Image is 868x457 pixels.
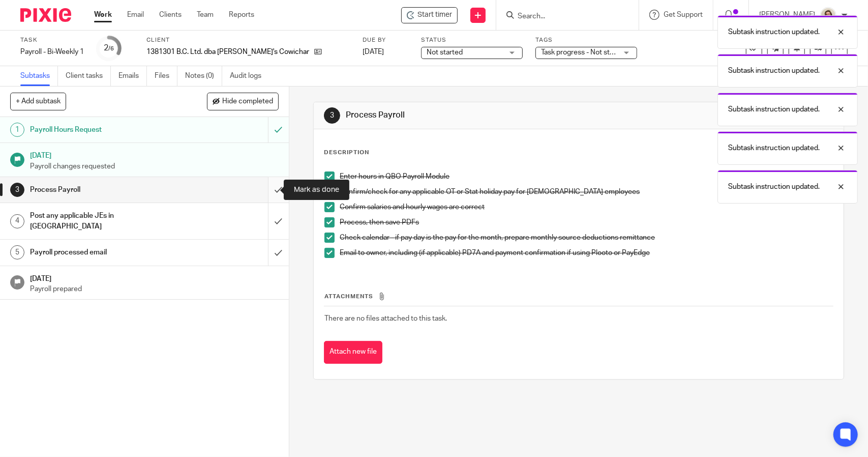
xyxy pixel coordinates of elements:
[324,149,369,157] p: Description
[20,66,58,86] a: Subtasks
[66,66,111,86] a: Client tasks
[340,172,832,182] p: Enter hours in QBO Payroll Module
[401,7,458,23] div: 1381301 B.C. Ltd. dba Hank's Cowichan (prev. Hank & Ludo) - Payroll - Bi-Weekly 1
[230,66,269,86] a: Audit logs
[197,10,214,20] a: Team
[146,36,350,44] label: Client
[108,46,114,51] small: /6
[728,27,820,37] p: Subtask instruction updated.
[10,183,24,197] div: 3
[417,10,452,20] span: Start timer
[728,143,820,153] p: Subtask instruction updated.
[30,182,182,197] h1: Process Payroll
[427,49,463,56] span: Not started
[159,10,182,20] a: Clients
[340,217,832,227] p: Process, then save PDFs
[20,36,84,44] label: Task
[324,107,340,124] div: 3
[324,315,447,322] span: There are no files attached to this task.
[20,8,71,22] img: Pixie
[340,202,832,212] p: Confirm salaries and hourly wages are correct
[207,93,279,110] button: Hide completed
[324,294,373,299] span: Attachments
[728,66,820,76] p: Subtask instruction updated.
[340,187,832,197] p: Confirm/check for any applicable OT or Stat holiday pay for [DEMOGRAPHIC_DATA] employees
[127,10,144,20] a: Email
[94,10,112,20] a: Work
[10,123,24,137] div: 1
[340,233,832,243] p: Check calendar - if pay day is the pay for the month, prepare monthly source deductions remittance
[30,284,279,294] p: Payroll prepared
[346,110,601,121] h1: Process Payroll
[10,214,24,228] div: 4
[30,148,279,161] h1: [DATE]
[728,104,820,115] p: Subtask instruction updated.
[30,245,182,260] h1: Payroll processed email
[30,161,279,172] p: Payroll changes requested
[30,208,182,234] h1: Post any applicable JEs in [GEOGRAPHIC_DATA]
[104,42,114,54] div: 2
[146,47,309,57] p: 1381301 B.C. Ltd. dba [PERSON_NAME]'s Cowichan (prev. [PERSON_NAME] & Ludo)
[363,48,384,55] span: [DATE]
[340,248,832,258] p: Email to owner, including (if applicable) PD7A and payment confirmation if using Plooto or PayEdge
[155,66,177,86] a: Files
[10,245,24,260] div: 5
[728,182,820,192] p: Subtask instruction updated.
[10,93,66,110] button: + Add subtask
[30,122,182,137] h1: Payroll Hours Request
[185,66,222,86] a: Notes (0)
[324,341,382,364] button: Attach new file
[363,36,408,44] label: Due by
[229,10,254,20] a: Reports
[421,36,523,44] label: Status
[222,98,273,106] span: Hide completed
[20,47,84,57] div: Payroll - Bi-Weekly 1
[30,271,279,284] h1: [DATE]
[118,66,147,86] a: Emails
[820,7,836,23] img: Morgan.JPG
